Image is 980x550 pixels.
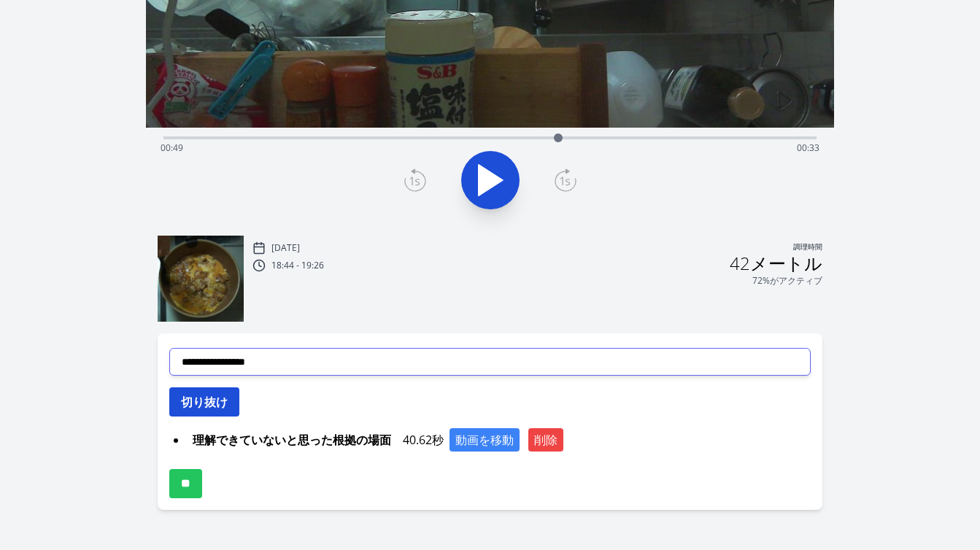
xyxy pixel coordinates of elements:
[752,274,822,287] font: 72%がアクティブ
[403,432,444,448] font: 40.62秒
[450,428,520,452] button: 動画を移動
[730,251,822,275] font: 42メートル
[161,142,183,154] font: 00:49
[528,428,563,452] button: 削除
[169,387,239,417] button: 切り抜け
[455,432,514,448] font: 動画を移動
[181,394,228,410] font: 切り抜け
[534,432,557,448] font: 削除
[193,432,391,448] font: 理解できていないと思った根拠の場面
[793,242,822,252] font: 調理時間
[158,236,244,322] img: 250918094534_thumb.jpeg
[271,241,300,254] font: [DATE]
[271,259,324,271] font: 18:44 - 19:26
[797,142,819,154] font: 00:33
